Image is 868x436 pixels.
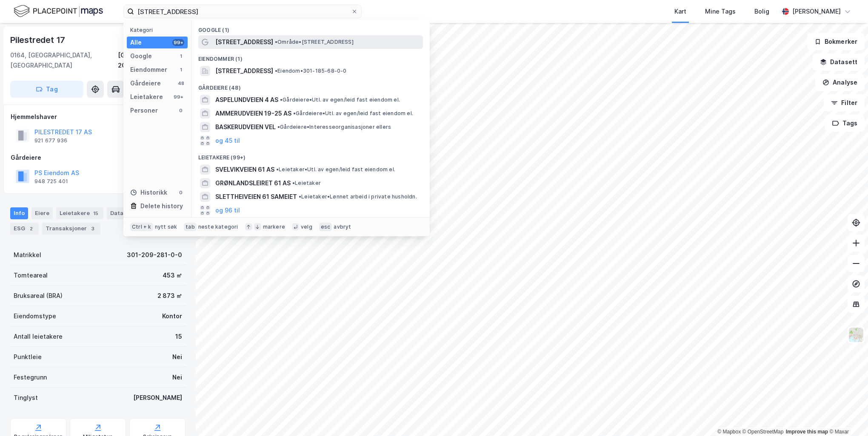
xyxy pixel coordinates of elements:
div: Gårdeiere (48) [191,78,430,93]
span: • [275,39,277,45]
div: Google (1) [191,20,430,35]
div: Kategori [130,27,188,33]
iframe: Chat Widget [825,395,868,436]
div: Kontrollprogram for chat [825,395,868,436]
div: 0 [177,189,184,196]
a: OpenStreetMap [742,429,784,435]
div: Historikk [130,187,167,198]
div: 99+ [172,93,184,100]
div: Punktleie [14,352,42,362]
span: AMMERUDVEIEN 19-25 AS [215,108,291,119]
input: Søk på adresse, matrikkel, gårdeiere, leietakere eller personer [134,5,351,18]
div: 48 [177,80,184,87]
div: Alle [130,37,142,48]
div: 1 [177,53,184,59]
div: Leietakere [56,207,103,219]
div: Matrikkel [14,250,41,260]
span: SVELVIKVEIEN 61 AS [215,164,274,175]
span: [STREET_ADDRESS] [215,37,273,47]
a: Improve this map [786,429,828,435]
span: Gårdeiere • Utl. av egen/leid fast eiendom el. [293,110,413,117]
div: Gårdeiere [130,78,161,88]
button: Analyse [815,74,865,91]
span: • [299,193,301,200]
div: Bruksareal (BRA) [14,291,63,301]
div: Mine Tags [705,6,736,17]
div: 1 [177,66,184,73]
span: ASPELUNDVEIEN 4 AS [215,95,278,105]
div: 0 [177,107,184,114]
div: Nei [172,352,182,362]
div: tab [184,223,197,231]
div: 3 [89,224,97,233]
span: SLETTHEIVEIEN 61 SAMEIET [215,192,297,202]
span: Gårdeiere • Interesseorganisasjoner ellers [277,124,391,130]
div: 301-209-281-0-0 [127,250,182,260]
span: Leietaker [292,180,321,187]
div: Leietakere [130,92,163,102]
div: Ctrl + k [130,223,153,231]
div: [PERSON_NAME] [133,393,182,403]
div: nytt søk [155,224,177,230]
div: Gårdeiere [11,153,185,163]
button: og 96 til [215,205,240,215]
div: Pilestredet 17 [10,33,67,47]
div: [GEOGRAPHIC_DATA], 209/281 [118,50,186,71]
div: Eiere [31,207,53,219]
img: Z [848,327,864,343]
div: ESG [10,223,39,235]
div: 948 725 401 [34,178,68,185]
a: Mapbox [717,429,741,435]
div: Festegrunn [14,372,47,382]
div: Eiendomstype [14,311,56,321]
div: 453 ㎡ [163,270,182,280]
div: Tomteareal [14,270,48,280]
div: Hjemmelshaver [11,112,185,122]
span: • [293,110,296,116]
span: Leietaker • Utl. av egen/leid fast eiendom el. [276,166,395,173]
div: velg [301,224,312,230]
button: Tags [825,115,865,132]
div: 921 677 936 [34,137,67,144]
div: Datasett [107,207,149,219]
button: og 45 til [215,136,240,146]
span: • [275,68,277,74]
button: Datasett [813,54,865,71]
span: GRØNLANDSLEIRET 61 AS [215,178,291,188]
span: Eiendom • 301-185-68-0-0 [275,68,347,74]
span: BASKERUDVEIEN VEL [215,122,276,132]
div: Tinglyst [14,393,38,403]
button: Filter [824,94,865,111]
div: Transaksjoner [42,223,100,235]
span: [STREET_ADDRESS] [215,66,273,76]
div: Kontor [162,311,182,321]
div: Bolig [754,6,769,17]
div: avbryt [334,224,351,230]
div: 0164, [GEOGRAPHIC_DATA], [GEOGRAPHIC_DATA] [10,50,118,71]
div: 99+ [172,39,184,46]
div: Nei [172,372,182,382]
div: Personer [130,105,158,116]
div: 2 873 ㎡ [157,291,182,301]
div: Eiendommer (1) [191,49,430,64]
span: Leietaker • Lønnet arbeid i private husholdn. [299,193,417,200]
div: 15 [175,331,182,342]
span: • [277,124,280,130]
span: • [276,166,279,173]
div: [PERSON_NAME] [792,6,841,17]
div: 15 [91,209,100,218]
div: Eiendommer [130,65,167,75]
img: logo.f888ab2527a4732fd821a326f86c7f29.svg [14,4,103,19]
span: Område • [STREET_ADDRESS] [275,39,354,45]
button: Tag [10,81,83,98]
div: markere [263,224,285,230]
span: • [280,96,283,103]
button: Bokmerker [807,33,865,50]
div: esc [319,223,332,231]
div: neste kategori [198,224,238,230]
div: Kart [674,6,686,17]
span: • [292,180,295,186]
div: Antall leietakere [14,331,63,342]
div: Leietakere (99+) [191,147,430,163]
span: Gårdeiere • Utl. av egen/leid fast eiendom el. [280,96,400,103]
